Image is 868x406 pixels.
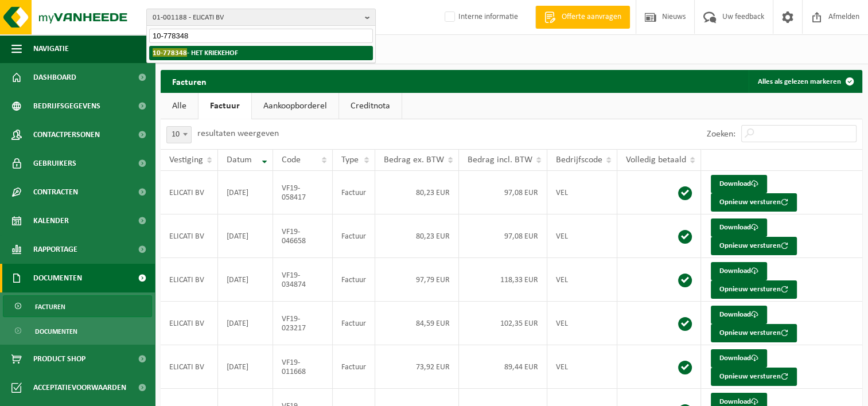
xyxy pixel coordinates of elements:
td: ELICATI BV [161,214,218,258]
a: Documenten [3,320,152,342]
span: 01-001188 - ELICATI BV [153,9,360,26]
a: Download [711,306,767,324]
a: Alle [161,93,198,119]
td: 97,08 EUR [459,171,547,214]
td: ELICATI BV [161,345,218,389]
button: Opnieuw versturen [711,368,797,386]
button: Opnieuw versturen [711,280,797,299]
span: Product Shop [33,345,85,373]
span: Type [341,155,359,165]
label: resultaten weergeven [197,129,279,138]
strong: - HET KRIEKEHOF [153,48,238,57]
td: Factuur [333,302,375,345]
a: Download [711,262,767,280]
a: Download [711,218,767,237]
span: Datum [227,155,252,165]
td: VF19-058417 [273,171,333,214]
td: VF19-034874 [273,258,333,302]
span: Navigatie [33,34,69,63]
td: 102,35 EUR [459,302,547,345]
td: Factuur [333,214,375,258]
td: VEL [547,258,617,302]
td: VF19-011668 [273,345,333,389]
span: 10 [166,126,192,143]
td: ELICATI BV [161,258,218,302]
a: Factuur [198,93,251,119]
label: Zoeken: [707,130,735,139]
span: Contracten [33,178,78,206]
td: ELICATI BV [161,302,218,345]
td: VEL [547,214,617,258]
a: Facturen [3,295,152,317]
td: [DATE] [218,171,273,214]
td: 118,33 EUR [459,258,547,302]
a: Offerte aanvragen [535,6,630,29]
span: 10-778348 [153,48,187,57]
span: Dashboard [33,63,76,92]
h2: Facturen [161,70,218,92]
button: Alles als gelezen markeren [749,70,861,93]
button: Opnieuw versturen [711,324,797,342]
button: Opnieuw versturen [711,193,797,212]
span: Rapportage [33,235,77,264]
span: Documenten [35,321,77,342]
button: 01-001188 - ELICATI BV [146,9,376,26]
span: Facturen [35,296,65,318]
span: Code [282,155,301,165]
td: [DATE] [218,214,273,258]
input: Zoeken naar gekoppelde vestigingen [149,29,373,43]
td: ELICATI BV [161,171,218,214]
span: Acceptatievoorwaarden [33,373,126,402]
a: Aankoopborderel [252,93,338,119]
span: Bedrijfsgegevens [33,92,100,120]
a: Creditnota [339,93,402,119]
td: 80,23 EUR [375,171,459,214]
td: 97,79 EUR [375,258,459,302]
td: 89,44 EUR [459,345,547,389]
span: Bedrag ex. BTW [384,155,444,165]
td: 97,08 EUR [459,214,547,258]
td: 80,23 EUR [375,214,459,258]
td: 73,92 EUR [375,345,459,389]
td: VEL [547,302,617,345]
span: 10 [167,127,191,143]
td: Factuur [333,171,375,214]
a: Download [711,349,767,368]
td: 84,59 EUR [375,302,459,345]
span: Gebruikers [33,149,76,178]
span: Documenten [33,264,82,292]
label: Interne informatie [442,9,518,26]
span: Vestiging [169,155,203,165]
span: Bedrag incl. BTW [468,155,532,165]
td: [DATE] [218,258,273,302]
td: Factuur [333,258,375,302]
td: VEL [547,345,617,389]
span: Volledig betaald [626,155,686,165]
span: Kalender [33,206,69,235]
td: VF19-046658 [273,214,333,258]
td: VEL [547,171,617,214]
td: VF19-023217 [273,302,333,345]
span: Bedrijfscode [556,155,602,165]
a: Download [711,175,767,193]
span: Offerte aanvragen [559,11,624,23]
td: [DATE] [218,302,273,345]
td: [DATE] [218,345,273,389]
td: Factuur [333,345,375,389]
button: Opnieuw versturen [711,237,797,255]
span: Contactpersonen [33,120,100,149]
